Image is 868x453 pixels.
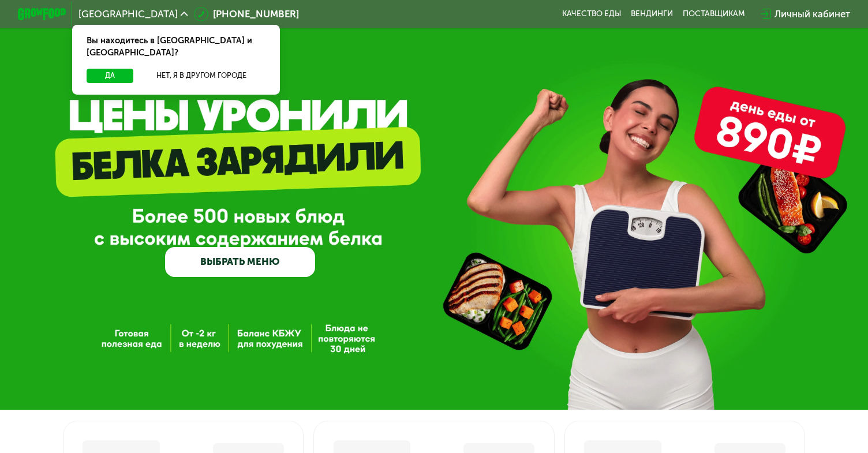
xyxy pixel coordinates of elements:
div: поставщикам [683,9,745,19]
a: [PHONE_NUMBER] [194,7,299,21]
button: Да [87,69,133,83]
div: Вы находитесь в [GEOGRAPHIC_DATA] и [GEOGRAPHIC_DATA]? [72,25,279,68]
a: Качество еды [562,9,621,19]
div: Личный кабинет [775,7,850,21]
button: Нет, я в другом городе [138,69,265,83]
a: Вендинги [631,9,673,19]
span: [GEOGRAPHIC_DATA] [78,9,178,19]
a: ВЫБРАТЬ МЕНЮ [165,247,315,277]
